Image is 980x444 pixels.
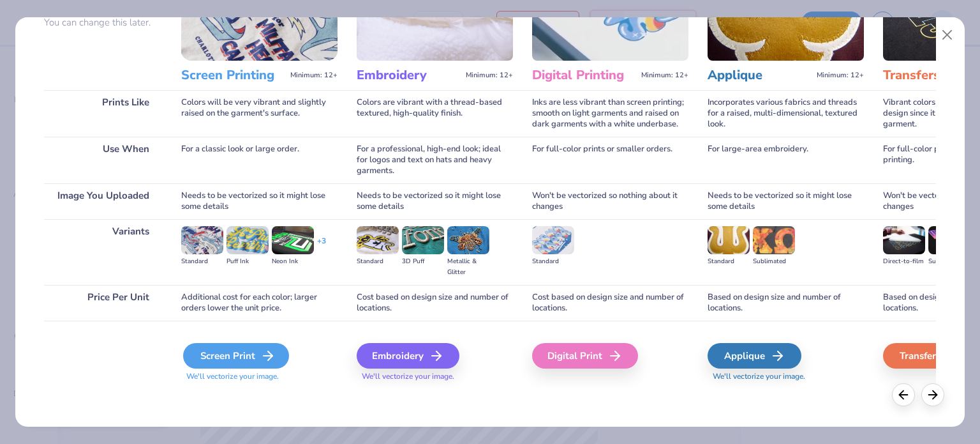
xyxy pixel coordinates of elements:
span: Minimum: 12+ [641,71,688,80]
div: Transfers [883,343,977,369]
img: Standard [181,226,223,254]
div: Prints Like [44,90,162,137]
div: Sublimated [753,256,795,267]
span: Minimum: 12+ [466,71,513,80]
img: Standard [708,226,750,254]
h3: Embroidery [357,67,461,84]
img: Standard [357,226,399,254]
div: Cost based on design size and number of locations. [357,285,513,321]
div: Embroidery [357,343,459,369]
div: Direct-to-film [883,256,925,267]
div: Image You Uploaded [44,183,162,219]
div: Standard [181,256,223,267]
img: Direct-to-film [883,226,925,254]
img: Standard [532,226,574,254]
div: Needs to be vectorized so it might lose some details [708,183,864,219]
div: Screen Print [183,343,289,369]
div: Inks are less vibrant than screen printing; smooth on light garments and raised on dark garments ... [532,90,688,137]
div: Additional cost for each color; larger orders lower the unit price. [181,285,338,321]
img: Supacolor [928,226,970,254]
div: Digital Print [532,343,638,369]
span: We'll vectorize your image. [357,371,513,382]
div: Use When [44,137,162,183]
div: 3D Puff [402,256,444,267]
div: Standard [357,256,399,267]
div: Incorporates various fabrics and threads for a raised, multi-dimensional, textured look. [708,90,864,137]
span: Minimum: 12+ [290,71,338,80]
div: Based on design size and number of locations. [708,285,864,321]
div: Needs to be vectorized so it might lose some details [357,183,513,219]
img: Metallic & Glitter [447,226,489,254]
span: We'll vectorize your image. [708,371,864,382]
div: Puff Ink [226,256,269,267]
img: Neon Ink [272,226,314,254]
div: + 3 [317,236,326,257]
div: Colors will be very vibrant and slightly raised on the garment's surface. [181,90,338,137]
div: For full-color prints or smaller orders. [532,137,688,183]
p: You can change this later. [44,17,162,28]
h3: Applique [708,67,812,84]
div: Needs to be vectorized so it might lose some details [181,183,338,219]
div: For a classic look or large order. [181,137,338,183]
div: Cost based on design size and number of locations. [532,285,688,321]
div: Variants [44,219,162,285]
div: Won't be vectorized so nothing about it changes [532,183,688,219]
div: Price Per Unit [44,285,162,321]
span: We'll vectorize your image. [181,371,338,382]
div: Standard [532,256,574,267]
h3: Digital Printing [532,67,636,84]
div: Supacolor [928,256,970,267]
div: For large-area embroidery. [708,137,864,183]
div: Metallic & Glitter [447,256,489,278]
img: Puff Ink [226,226,269,254]
img: Sublimated [753,226,795,254]
div: Standard [708,256,750,267]
div: Neon Ink [272,256,314,267]
div: For a professional, high-end look; ideal for logos and text on hats and heavy garments. [357,137,513,183]
h3: Screen Printing [181,67,285,84]
div: Applique [708,343,801,369]
div: Colors are vibrant with a thread-based textured, high-quality finish. [357,90,513,137]
img: 3D Puff [402,226,444,254]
